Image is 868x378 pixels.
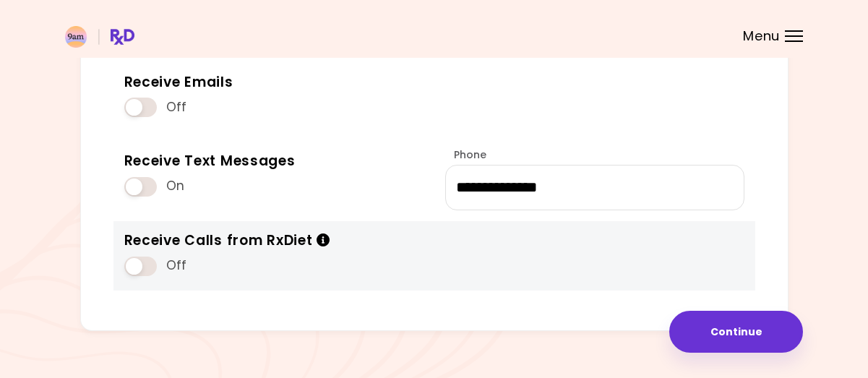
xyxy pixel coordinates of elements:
span: On [166,179,184,194]
label: Phone [445,147,487,162]
button: Continue [669,311,803,353]
div: Receive Text Messages [124,153,296,171]
span: Off [166,258,187,273]
div: Receive Emails [124,74,233,92]
i: Info [317,233,331,246]
img: RxDiet [65,26,134,48]
div: Receive Calls from RxDiet [124,232,331,250]
span: Off [166,100,187,115]
span: Menu [743,30,780,43]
